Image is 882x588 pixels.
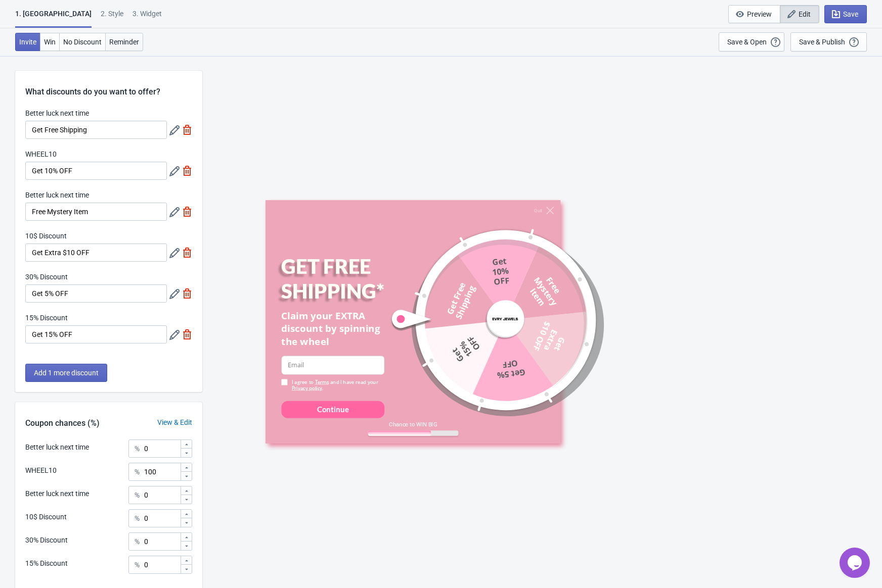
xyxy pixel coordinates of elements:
[15,33,40,51] button: Invite
[25,465,57,476] div: WHEEL10
[368,421,458,428] div: Chance to WIN BIG
[44,38,56,46] span: Win
[135,512,140,524] div: %
[840,548,872,578] iframe: chat widget
[144,532,180,551] input: Chance
[133,9,162,26] div: 3. Widget
[824,5,867,23] button: Save
[135,559,140,571] div: %
[135,443,140,455] div: %
[59,33,106,51] button: No Discount
[144,439,180,458] input: Chance
[534,208,542,213] div: Quit
[34,369,99,377] span: Add 1 more discount
[25,488,89,499] div: Better luck next time
[135,489,140,501] div: %
[25,442,89,453] div: Better luck next time
[182,248,192,258] img: delete.svg
[182,329,192,339] img: delete.svg
[728,5,780,23] button: Preview
[25,512,67,522] div: 10$ Discount
[25,108,89,118] label: Better luck next time
[317,404,349,415] div: Continue
[63,38,102,46] span: No Discount
[25,535,68,546] div: 30% Discount
[144,486,180,504] input: Chance
[25,190,89,200] label: Better luck next time
[144,556,180,574] input: Chance
[15,71,202,98] div: What discounts do you want to offer?
[799,38,845,46] div: Save & Publish
[182,166,192,176] img: delete.svg
[147,417,202,428] div: View & Edit
[281,254,405,303] div: GET FREE SHIPPING*
[40,33,60,51] button: Win
[135,535,140,548] div: %
[315,378,329,385] a: Terms
[15,9,92,28] div: 1. [GEOGRAPHIC_DATA]
[144,509,180,527] input: Chance
[182,125,192,135] img: delete.svg
[15,417,110,429] div: Coupon chances (%)
[281,309,384,348] div: Claim your EXTRA discount by spinning the wheel
[101,9,123,26] div: 2 . Style
[182,288,192,299] img: delete.svg
[799,10,811,18] span: Edit
[25,313,68,323] label: 15% Discount
[292,379,385,391] div: I agree to and I have read your .
[25,149,57,159] label: WHEEL10
[182,207,192,217] img: delete.svg
[25,272,68,282] label: 30% Discount
[105,33,143,51] button: Reminder
[292,385,322,391] a: Privacy policy
[25,558,68,569] div: 15% Discount
[135,466,140,478] div: %
[790,32,867,52] button: Save & Publish
[843,10,858,18] span: Save
[144,463,180,481] input: Chance
[727,38,767,46] div: Save & Open
[25,231,67,241] label: 10$ Discount
[747,10,772,18] span: Preview
[109,38,139,46] span: Reminder
[780,5,819,23] button: Edit
[25,364,107,382] button: Add 1 more discount
[719,32,784,52] button: Save & Open
[281,356,384,375] input: Email
[19,38,36,46] span: Invite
